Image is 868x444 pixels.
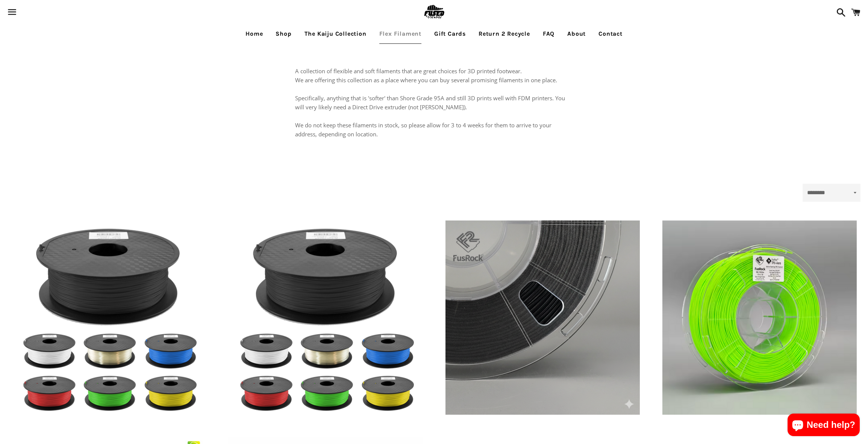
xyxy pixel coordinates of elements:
a: The Kaiju Collection [299,24,372,43]
a: [3D printed Shoes] - lightweight custom 3dprinted shoes sneakers sandals fused footwear [228,220,423,415]
a: Home [240,24,268,43]
inbox-online-store-chat: Shopify online store chat [785,414,862,438]
p: A collection of flexible and soft filaments that are great choices for 3D printed footwear. We ar... [295,66,573,139]
a: Contact [593,24,628,43]
a: FAQ [537,24,560,43]
a: Return 2 Recycle [473,24,536,43]
a: FUSROCK TPU Aero - 0.5kg [445,220,640,415]
a: About [562,24,591,43]
a: FUSROCK TPU Aero - 1kg [662,220,857,415]
a: [3D printed Shoes] - lightweight custom 3dprinted shoes sneakers sandals fused footwear [11,220,206,415]
a: Flex Filament [374,24,427,43]
a: Gift Cards [429,24,471,43]
a: Shop [270,24,297,43]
